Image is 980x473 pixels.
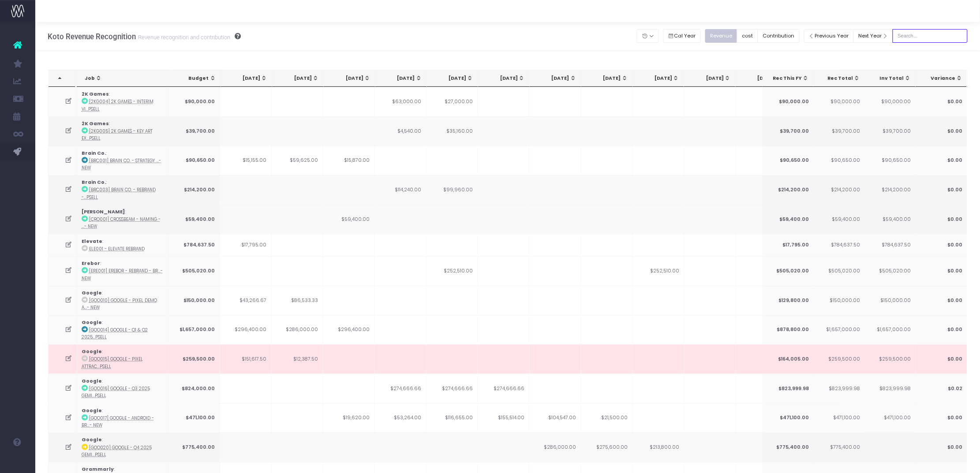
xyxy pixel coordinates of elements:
[435,75,474,82] div: [DATE]
[633,70,685,87] th: Dec 25: activate to sort column ascending
[82,356,143,369] abbr: [GOO015] Google - Pixel Attract Loops (H2-25) - Brand - Upsell
[77,146,168,175] td: :
[82,150,106,156] strong: Brain Co.
[864,205,916,234] td: $59,400.00
[813,374,865,403] td: $823,999.98
[220,315,272,345] td: $296,400.00
[705,29,737,43] button: Revenue
[323,146,375,175] td: $15,870.00
[684,70,736,87] th: Jan 26: activate to sort column ascending
[633,256,685,286] td: $252,510.00
[220,146,272,175] td: $15,155.00
[77,344,168,374] td: :
[641,75,680,82] div: [DATE]
[813,432,865,462] td: $775,400.00
[530,70,581,87] th: Oct 25: activate to sort column ascending
[864,116,916,146] td: $39,700.00
[762,403,814,433] td: $471,100.00
[924,75,963,82] div: Variance
[375,403,426,433] td: $53,264.00
[136,32,230,41] small: Revenue recognition and contribution
[168,286,220,315] td: $150,000.00
[426,116,478,146] td: $35,160.00
[77,70,171,87] th: Job: activate to sort column ascending
[692,75,731,82] div: [DATE]
[383,75,422,82] div: [DATE]
[82,209,125,215] strong: [PERSON_NAME]
[168,116,220,146] td: $39,700.00
[864,256,916,286] td: $505,020.00
[77,403,168,433] td: :
[82,290,102,296] strong: Google
[581,70,633,87] th: Nov 25: activate to sort column ascending
[478,70,530,87] th: Sep 25: activate to sort column ascending
[168,344,220,374] td: $259,500.00
[813,403,865,433] td: $471,100.00
[49,70,75,87] th: : activate to sort column descending
[916,403,967,433] td: $0.00
[705,27,804,45] div: Small button group
[762,175,814,205] td: $214,200.00
[272,146,323,175] td: $59,625.00
[864,146,916,175] td: $90,650.00
[762,87,814,116] td: $90,000.00
[916,175,967,205] td: $0.00
[736,70,787,87] th: Feb 26: activate to sort column ascending
[220,344,272,374] td: $151,617.50
[82,238,102,245] strong: Elevate
[168,175,220,205] td: $214,200.00
[916,234,967,256] td: $0.00
[744,75,782,82] div: [DATE]
[426,374,478,403] td: $274,666.66
[633,432,685,462] td: $213,800.00
[272,286,323,315] td: $86,533.33
[916,315,967,345] td: $0.00
[82,91,109,97] strong: 2K Games
[89,246,145,252] abbr: ELE001 - Elevate Rebrand
[82,216,161,229] abbr: [CRO001] Crossbeam - Naming - Brand - New
[168,234,220,256] td: $784,637.50
[82,386,150,399] abbr: [GOO016] Google - Q3 2025 Gemini Design - Brand - Upsell
[758,29,800,43] button: Contribution
[486,75,525,82] div: [DATE]
[82,260,100,267] strong: Erebor
[478,403,530,433] td: $155,514.00
[864,374,916,403] td: $823,999.98
[77,116,168,146] td: :
[762,146,814,175] td: $90,650.00
[822,75,860,82] div: Rec Total
[168,87,220,116] td: $90,000.00
[177,75,216,82] div: Budget
[427,70,479,87] th: Aug 25: activate to sort column ascending
[813,175,865,205] td: $214,200.00
[82,187,156,200] abbr: [BRC003] Brain Co. - Rebrand - Brand - Upsell
[771,75,809,82] div: Rec This FY
[82,298,157,310] abbr: [GOO010] Google - Pixel Demo Attract Loop System (Maneto) - New
[813,205,865,234] td: $59,400.00
[916,70,968,87] th: Variance: activate to sort column ascending
[168,146,220,175] td: $90,650.00
[538,75,576,82] div: [DATE]
[737,29,758,43] button: cost
[82,378,102,384] strong: Google
[916,374,967,403] td: $0.02
[82,268,163,281] abbr: [ERE001] Erebor - Rebrand - Brand - New
[813,256,865,286] td: $505,020.00
[375,116,426,146] td: $4,540.00
[375,70,427,87] th: Jul 25: activate to sort column ascending
[804,29,854,43] button: Previous Year
[581,403,633,433] td: $21,500.00
[168,256,220,286] td: $505,020.00
[280,75,319,82] div: [DATE]
[82,158,161,171] abbr: [BRC001] Brain Co. - Strategy - Brand - New
[77,256,168,286] td: :
[323,315,375,345] td: $296,400.00
[82,99,153,112] abbr: [2KG004] 2K Games - Interim Visual - Brand - Upsell
[82,415,154,428] abbr: [GOO017] Google - Android - Brand - New
[48,32,241,41] h3: Koto Revenue Recognition
[916,87,967,116] td: $0.00
[530,403,581,433] td: $104,547.00
[77,175,168,205] td: :
[864,175,916,205] td: $214,200.00
[77,234,168,256] td: :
